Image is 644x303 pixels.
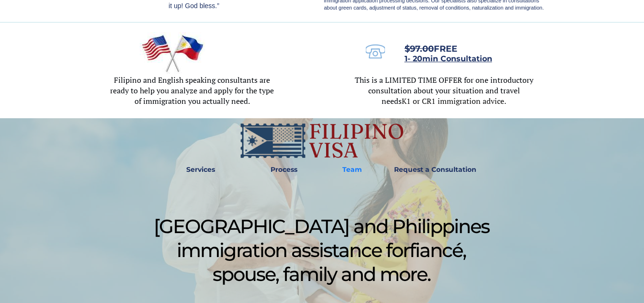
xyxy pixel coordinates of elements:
strong: Team [342,165,362,174]
a: Team [336,159,368,181]
span: This is a LIMITED TIME OFFER for one introductory consultation about your situation and travel needs [355,75,533,106]
span: FREE [405,44,457,54]
strong: Request a Consultation [394,165,476,174]
strong: Process [271,165,297,174]
span: 1- 20min Consultation [405,54,492,63]
a: 1- 20min Consultation [405,55,492,63]
s: $97.00 [405,44,434,54]
span: Filipino and English speaking consultants are ready to help you analyze and apply for the type of... [110,75,274,106]
span: [GEOGRAPHIC_DATA] and Philippines immigration assistance for , spouse, family and more. [154,214,489,286]
a: Request a Consultation [390,159,481,181]
a: Process [266,159,302,181]
strong: Services [186,165,215,174]
a: Services [180,159,222,181]
span: fiancé [409,238,463,262]
span: K1 or CR1 immigration advice. [402,96,506,106]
